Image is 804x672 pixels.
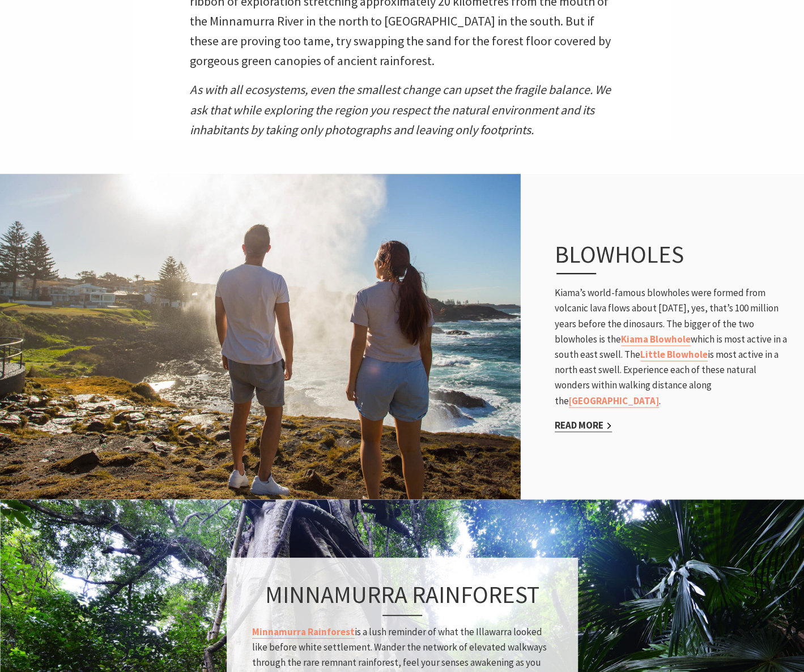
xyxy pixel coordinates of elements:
h3: Minnamurra Rainforest [252,580,552,615]
em: As with all ecosystems, even the smallest change can upset the fragile balance. We ask that while... [190,82,611,137]
a: Little Blowhole [640,348,708,361]
p: Kiama’s world-famous blowholes were formed from volcanic lava flows about [DATE], yes, that’s 100... [555,285,793,409]
h3: Blowholes [555,240,769,274]
a: Minnamurra Rainforest [252,625,355,638]
a: [GEOGRAPHIC_DATA] [569,395,659,408]
a: Read More [555,419,612,432]
a: Kiama Blowhole [621,333,691,346]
